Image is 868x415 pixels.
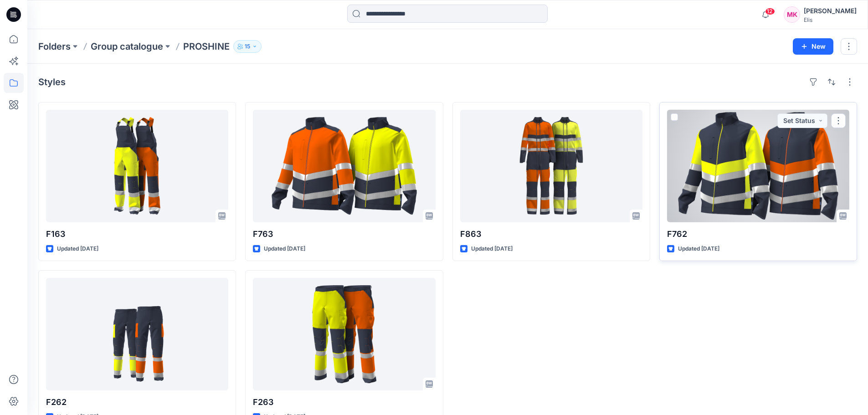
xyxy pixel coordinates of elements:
a: F762 [667,110,849,222]
p: 15 [245,41,250,51]
a: Group catalogue [91,40,163,53]
p: PROSHINE [183,40,230,53]
div: MK [784,6,800,23]
a: F763 [253,110,435,222]
p: Updated [DATE] [471,244,513,254]
p: Updated [DATE] [264,244,305,254]
button: New [793,38,833,55]
p: Updated [DATE] [678,244,719,254]
p: F762 [667,228,849,241]
button: 15 [233,40,262,53]
p: F863 [460,228,642,241]
p: Updated [DATE] [57,244,98,254]
p: F262 [46,396,228,409]
span: 12 [765,8,775,15]
div: [PERSON_NAME] [804,5,857,16]
a: F263 [253,278,435,390]
a: F163 [46,110,228,222]
a: F262 [46,278,228,390]
h4: Styles [38,77,66,87]
p: F263 [253,396,435,409]
a: Folders [38,40,71,53]
p: F763 [253,228,435,241]
p: F163 [46,228,228,241]
div: Elis [804,16,857,23]
a: F863 [460,110,642,222]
